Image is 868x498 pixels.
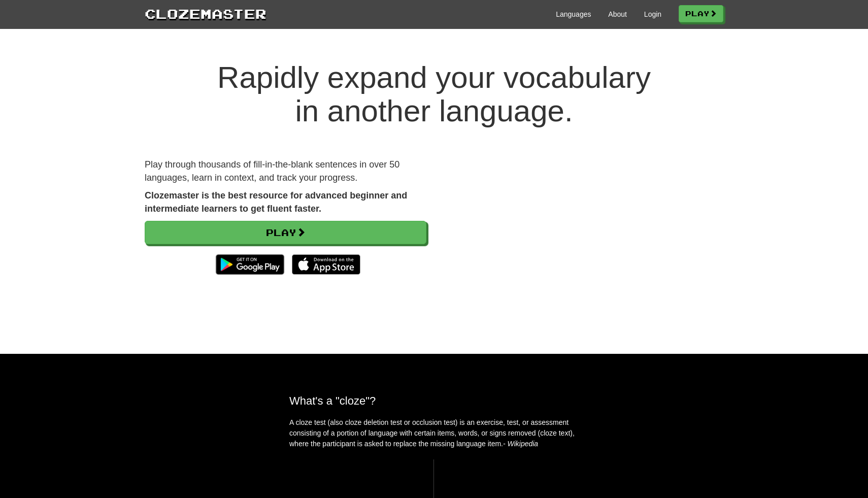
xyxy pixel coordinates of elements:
[503,440,538,448] em: - Wikipedia
[145,4,266,23] a: Clozemaster
[556,9,591,19] a: Languages
[211,249,289,280] img: Get it on Google Play
[289,394,579,407] h2: What's a "cloze"?
[145,221,426,244] a: Play
[289,417,579,449] p: A cloze test (also cloze deletion test or occlusion test) is an exercise, test, or assessment con...
[679,5,723,22] a: Play
[145,190,407,214] strong: Clozemaster is the best resource for advanced beginner and intermediate learners to get fluent fa...
[292,254,360,275] img: Download_on_the_App_Store_Badge_US-UK_135x40-25178aeef6eb6b83b96f5f2d004eda3bffbb37122de64afbaef7...
[608,9,627,19] a: About
[644,9,661,19] a: Login
[145,158,426,184] p: Play through thousands of fill-in-the-blank sentences in over 50 languages, learn in context, and...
